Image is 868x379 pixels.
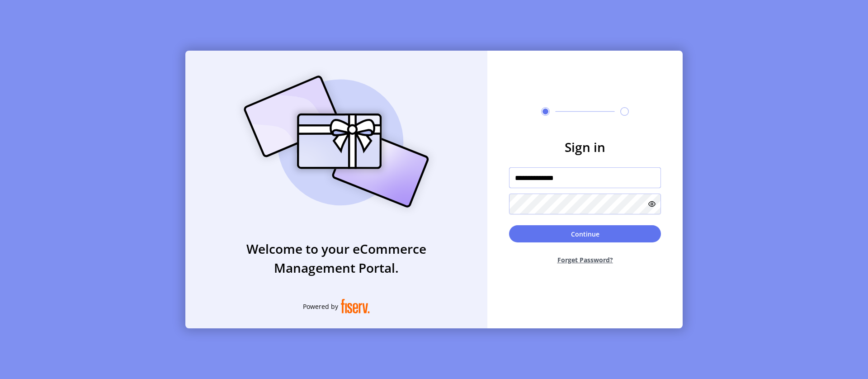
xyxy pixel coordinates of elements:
[230,66,443,218] img: card_Illustration.svg
[185,239,487,277] h3: Welcome to your eCommerce Management Portal.
[509,248,661,272] button: Forget Password?
[509,225,661,242] button: Continue
[303,302,338,311] span: Powered by
[509,137,661,156] h3: Sign in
